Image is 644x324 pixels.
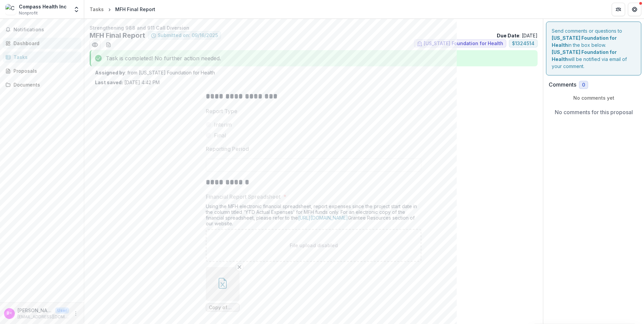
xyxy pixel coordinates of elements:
[628,3,641,16] button: Get Help
[512,41,535,46] span: $ 1324514
[546,22,641,75] div: Send comments or questions to in the box below. will be notified via email of your comment.
[298,215,348,221] a: [URL][DOMAIN_NAME]
[206,145,249,153] p: Reporting Period
[549,82,576,88] h2: Comments
[549,94,639,101] p: No comments yet
[18,314,69,320] p: [EMAIL_ADDRESS][DOMAIN_NAME]
[72,3,81,16] button: Open entity switcher
[13,67,76,74] div: Proposals
[7,311,12,316] div: Brian Martin <bmartin@compasshn.org>
[90,50,538,66] div: Task is completed! No further action needed.
[115,6,155,13] div: MFH Final Report
[290,242,338,249] p: File upload disabled
[424,41,503,46] span: [US_STATE] Foundation for Health
[87,4,158,14] nav: breadcrumb
[214,121,232,129] span: Interim
[3,79,81,90] a: Documents
[612,3,625,16] button: Partners
[235,263,244,271] button: Remove File
[55,307,69,314] p: User
[95,79,123,85] strong: Last saved:
[13,27,78,33] span: Notifications
[13,54,76,61] div: Tasks
[497,32,538,39] p: : [DATE]
[206,193,281,201] p: Financial Report Spreadsheet
[3,24,81,35] button: Notifications
[13,40,76,47] div: Dashboard
[90,24,538,31] p: Strengthening 988 and 911 Call Diversion
[19,3,67,10] div: Compass Health Inc
[214,131,226,139] span: Final
[3,38,81,49] a: Dashboard
[552,35,617,48] strong: [US_STATE] Foundation for Health
[582,82,585,88] span: 0
[103,39,114,50] button: download-word-button
[3,52,81,63] a: Tasks
[13,81,76,88] div: Documents
[555,108,633,116] p: No comments for this proposal
[206,107,237,115] p: Report Type
[90,6,104,13] div: Tasks
[18,307,53,314] p: [PERSON_NAME] <[EMAIL_ADDRESS][DOMAIN_NAME]>
[552,49,617,62] strong: [US_STATE] Foundation for Health
[87,4,106,14] a: Tasks
[158,33,218,38] span: Submitted on: 09/16/2025
[72,310,80,318] button: More
[206,267,239,312] div: Remove FileCopy of Financial Report [DATE].xlsx
[209,305,236,311] span: Copy of Financial Report [DATE].xlsx
[3,65,81,76] a: Proposals
[19,10,38,16] span: Nonprofit
[497,33,519,38] strong: Due Date
[95,70,125,75] strong: Assigned by
[90,31,145,39] h2: MFH Final Report
[206,203,421,229] div: Using the MFH electronic financial spreadsheet, report expenses since the project start date in t...
[90,39,100,50] button: Preview 1be02db6-7a73-4fbb-8928-797e5e576ced.pdf
[95,69,532,76] p: : from [US_STATE] Foundation for Health
[5,4,16,15] img: Compass Health Inc
[95,79,160,86] p: [DATE] 4:42 PM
